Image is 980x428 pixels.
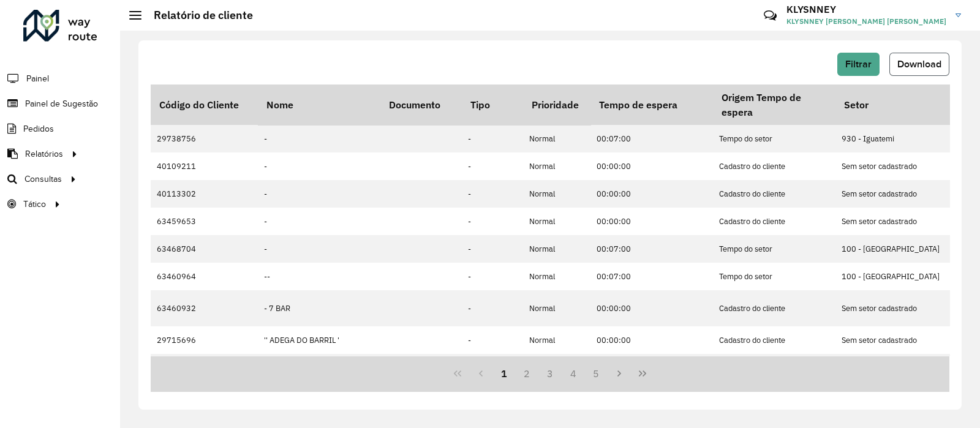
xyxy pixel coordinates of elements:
[523,263,590,290] td: Normal
[151,354,258,381] td: 29737049
[151,290,258,326] td: 63460932
[835,84,958,125] th: Setor
[631,362,654,385] button: Last Page
[258,84,380,125] th: Nome
[835,125,958,152] td: 930 - Iguatemi
[590,208,713,235] td: 00:00:00
[889,53,949,76] button: Download
[835,235,958,263] td: 100 - [GEOGRAPHIC_DATA]
[835,263,958,290] td: 100 - [GEOGRAPHIC_DATA]
[786,4,946,15] h3: KLYSNNEY
[523,180,590,208] td: Normal
[462,263,523,290] td: -
[585,362,608,385] button: 5
[151,84,258,125] th: Código do Cliente
[835,208,958,235] td: Sem setor cadastrado
[835,290,958,326] td: Sem setor cadastrado
[590,263,713,290] td: 00:07:00
[462,290,523,326] td: -
[608,362,631,385] button: Next Page
[151,152,258,180] td: 40109211
[258,152,380,180] td: -
[462,235,523,263] td: -
[258,263,380,290] td: --
[562,362,585,385] button: 4
[151,235,258,263] td: 63468704
[835,180,958,208] td: Sem setor cadastrado
[713,235,835,263] td: Tempo do setor
[462,125,523,152] td: -
[713,125,835,152] td: Tempo do setor
[258,235,380,263] td: -
[523,354,590,381] td: Normal
[713,290,835,326] td: Cadastro do cliente
[523,125,590,152] td: Normal
[25,97,98,110] span: Painel de Sugestão
[523,152,590,180] td: Normal
[590,290,713,326] td: 00:00:00
[462,208,523,235] td: -
[462,354,523,381] td: -
[151,263,258,290] td: 63460964
[835,354,958,381] td: 930 - Iguatemi
[258,354,380,381] td: '' ADEGA JR ''
[590,326,713,354] td: 00:00:00
[538,362,562,385] button: 3
[590,125,713,152] td: 00:07:00
[462,180,523,208] td: -
[713,180,835,208] td: Cadastro do cliente
[492,362,516,385] button: 1
[590,152,713,180] td: 00:00:00
[523,84,590,125] th: Prioridade
[258,180,380,208] td: -
[837,53,880,76] button: Filtrar
[835,326,958,354] td: Sem setor cadastrado
[713,263,835,290] td: Tempo do setor
[590,180,713,208] td: 00:00:00
[23,122,54,135] span: Pedidos
[26,72,49,85] span: Painel
[23,198,46,211] span: Tático
[757,2,783,29] a: Contato Rápido
[897,59,941,69] span: Download
[786,16,946,27] span: KLYSNNEY [PERSON_NAME] [PERSON_NAME]
[590,84,713,125] th: Tempo de espera
[258,208,380,235] td: -
[25,148,63,160] span: Relatórios
[845,59,872,69] span: Filtrar
[151,125,258,152] td: 29738756
[258,125,380,152] td: -
[462,326,523,354] td: -
[151,180,258,208] td: 40113302
[713,326,835,354] td: Cadastro do cliente
[523,208,590,235] td: Normal
[590,235,713,263] td: 00:07:00
[141,9,253,22] h2: Relatório de cliente
[24,173,62,186] span: Consultas
[515,362,538,385] button: 2
[590,354,713,381] td: 00:07:00
[258,290,380,326] td: - 7 BAR
[713,354,835,381] td: Tempo do setor
[151,208,258,235] td: 63459653
[713,84,835,125] th: Origem Tempo de espera
[258,326,380,354] td: '' ADEGA DO BARRIL '
[523,235,590,263] td: Normal
[713,152,835,180] td: Cadastro do cliente
[462,84,523,125] th: Tipo
[151,326,258,354] td: 29715696
[462,152,523,180] td: -
[380,84,462,125] th: Documento
[523,326,590,354] td: Normal
[835,152,958,180] td: Sem setor cadastrado
[523,290,590,326] td: Normal
[713,208,835,235] td: Cadastro do cliente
